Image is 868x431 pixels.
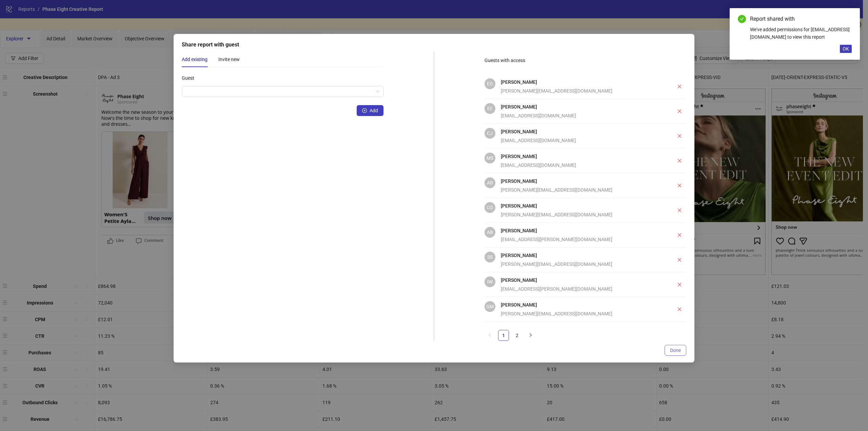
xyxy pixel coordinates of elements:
[487,204,493,211] span: CO
[486,303,494,310] span: GM
[487,154,493,162] span: MS
[677,183,682,188] span: close
[529,333,533,337] span: right
[501,153,659,160] h4: [PERSON_NAME]
[501,236,659,243] div: [EMAIL_ADDRESS][PERSON_NAME][DOMAIN_NAME]
[677,84,682,89] span: close
[218,56,240,63] div: Invite new
[501,87,659,95] div: [PERSON_NAME][EMAIL_ADDRESS][DOMAIN_NAME]
[362,108,367,113] span: plus-circle
[182,56,208,63] div: Add existing
[501,211,659,218] div: [PERSON_NAME][EMAIL_ADDRESS][DOMAIN_NAME]
[750,15,852,23] div: Report shared with
[488,333,492,337] span: left
[677,134,682,138] span: close
[677,282,682,287] span: close
[182,41,686,49] div: Share report with guest
[370,108,378,113] span: Add
[670,348,681,353] span: Done
[487,229,493,236] span: AB
[501,260,659,268] div: [PERSON_NAME][EMAIL_ADDRESS][DOMAIN_NAME]
[498,330,509,340] a: 1
[498,330,509,341] li: 1
[182,73,199,83] label: Guest
[665,345,686,356] button: Done
[485,330,495,341] button: left
[487,105,493,112] span: EF
[501,177,659,185] h4: [PERSON_NAME]
[512,330,522,340] a: 2
[677,158,682,163] span: close
[501,137,659,144] div: [EMAIL_ADDRESS][DOMAIN_NAME]
[843,46,849,52] span: OK
[501,227,659,234] h4: [PERSON_NAME]
[677,109,682,114] span: close
[501,78,659,86] h4: [PERSON_NAME]
[677,233,682,237] span: close
[677,257,682,262] span: close
[501,128,659,135] h4: [PERSON_NAME]
[501,186,659,194] div: [PERSON_NAME][EMAIL_ADDRESS][DOMAIN_NAME]
[357,105,383,116] button: Add
[501,252,659,259] h4: [PERSON_NAME]
[487,80,493,87] span: EO
[501,276,659,284] h4: [PERSON_NAME]
[501,202,659,210] h4: [PERSON_NAME]
[485,58,525,63] span: Guests with access
[677,307,682,312] span: close
[485,330,495,341] li: Previous Page
[487,278,493,286] span: IW
[501,285,659,293] div: [EMAIL_ADDRESS][PERSON_NAME][DOMAIN_NAME]
[512,330,522,341] li: 2
[738,15,746,23] span: check-circle
[501,161,659,169] div: [EMAIL_ADDRESS][DOMAIN_NAME]
[487,179,493,187] span: AB
[844,15,852,22] a: Close
[487,130,493,137] span: CJ
[525,330,536,341] li: Next Page
[501,301,659,309] h4: [PERSON_NAME]
[501,103,659,111] h4: [PERSON_NAME]
[677,208,682,213] span: close
[501,112,659,119] div: [EMAIL_ADDRESS][DOMAIN_NAME]
[487,253,493,261] span: SS
[840,45,852,53] button: OK
[186,86,373,97] input: Guest
[501,310,659,317] div: [PERSON_NAME][EMAIL_ADDRESS][DOMAIN_NAME]
[525,330,536,341] button: right
[750,26,852,41] div: We've added permissions for [EMAIL_ADDRESS][DOMAIN_NAME] to view this report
